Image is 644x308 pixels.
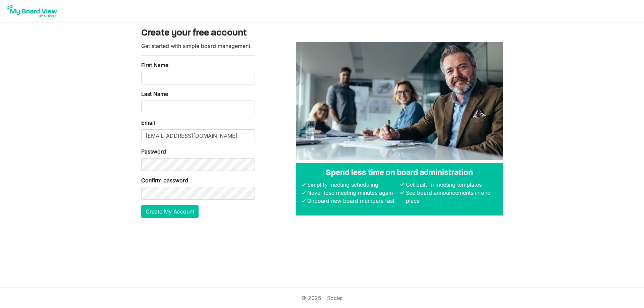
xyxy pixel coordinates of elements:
[404,189,497,205] li: See board announcements in one place
[296,42,503,160] img: A photograph of board members sitting at a table
[302,168,497,178] h4: Spend less time on board administration
[5,3,59,19] img: My Board View Logo
[306,197,399,205] li: Onboard new board members fast
[141,43,252,49] span: Get started with simple board management.
[141,205,199,218] button: Create My Account
[306,189,399,197] li: Never lose meeting minutes again
[301,295,343,301] a: © 2025 - Societ
[141,176,188,184] label: Confirm password
[141,28,503,39] h3: Create your free account
[306,181,399,189] li: Simplify meeting scheduling
[404,181,497,189] li: Get built-in meeting templates
[141,119,155,127] label: Email
[141,90,168,98] label: Last Name
[141,147,166,156] label: Password
[141,61,168,69] label: First Name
